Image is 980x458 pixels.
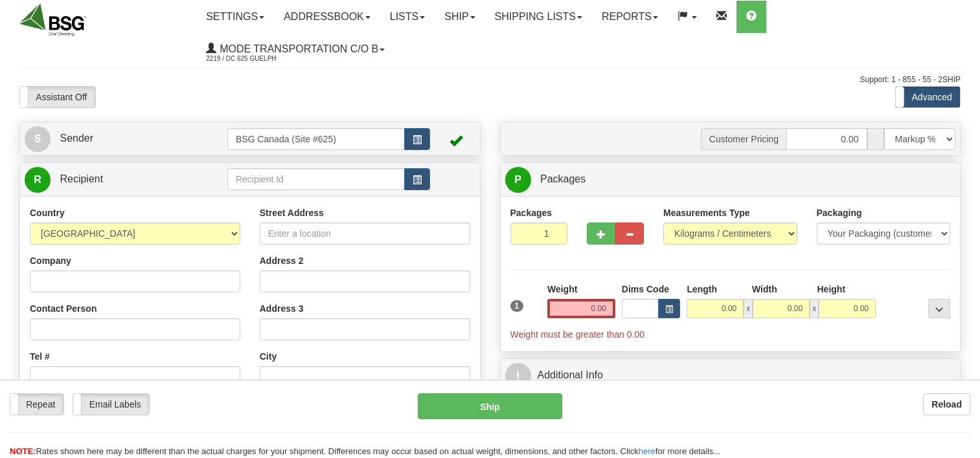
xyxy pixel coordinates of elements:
[25,125,227,152] a: S Sender
[227,128,405,150] input: Sender Id
[196,33,394,65] a: Mode Transportation c/o B 2219 / DC 625 Guelph
[592,1,668,33] a: Reports
[505,167,531,193] span: P
[505,363,531,389] span: I
[196,1,274,33] a: Settings
[639,446,655,456] a: here
[663,206,750,219] label: Measurements Type
[418,393,562,419] button: Ship
[380,1,435,33] a: Lists
[810,299,819,318] span: x
[30,302,97,315] label: Contact Person
[260,254,304,267] label: Address 2
[25,126,51,152] span: S
[701,128,786,150] span: Customer Pricing
[19,3,86,36] img: logo2219.jpg
[931,399,962,409] b: Reload
[260,223,470,245] input: Enter a location
[30,206,65,219] label: Country
[10,394,63,415] label: Repeat
[260,302,304,315] label: Address 3
[817,283,846,296] label: Height
[547,283,577,296] label: Weight
[10,446,36,456] span: NOTE:
[505,166,956,193] a: P Packages
[540,173,586,184] span: Packages
[206,52,303,65] span: 2219 / DC 625 Guelph
[485,1,592,33] a: Shipping lists
[73,394,149,415] label: Email Labels
[260,206,324,219] label: Street Address
[510,206,553,219] label: Packages
[435,1,484,33] a: Ship
[60,173,103,184] span: Recipient
[25,167,51,193] span: R
[274,1,380,33] a: Addressbook
[687,283,717,296] label: Length
[817,206,862,219] label: Packaging
[30,350,50,363] label: Tel #
[950,163,979,295] iframe: chat widget
[510,300,524,312] span: 1
[19,74,961,85] div: Support: 1 - 855 - 55 - 2SHIP
[60,133,93,144] span: Sender
[227,168,405,190] input: Recipient Id
[928,299,950,318] div: ...
[25,166,205,193] a: R Recipient
[505,362,956,389] a: IAdditional Info
[744,299,753,318] span: x
[510,329,645,340] span: Weight must be greater than 0.00
[752,283,777,296] label: Width
[216,43,378,54] span: Mode Transportation c/o B
[622,283,669,296] label: Dims Code
[260,350,277,363] label: City
[20,87,95,107] label: Assistant Off
[896,87,960,107] label: Advanced
[30,254,71,267] label: Company
[923,393,970,415] button: Reload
